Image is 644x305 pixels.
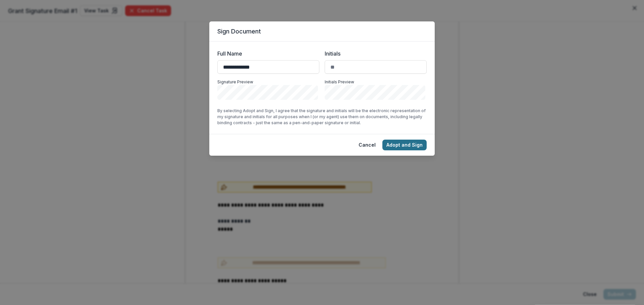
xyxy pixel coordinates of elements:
p: By selecting Adopt and Sign, I agree that the signature and initials will be the electronic repre... [217,108,427,126]
header: Sign Document [209,21,435,42]
button: Cancel [355,140,380,150]
p: Signature Preview [217,79,319,85]
button: Adopt and Sign [382,140,427,150]
label: Initials [325,50,423,58]
label: Full Name [217,50,315,58]
p: Initials Preview [325,79,427,85]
